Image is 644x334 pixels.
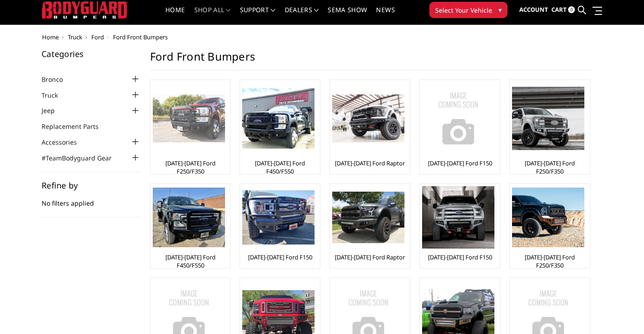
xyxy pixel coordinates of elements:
div: No filters applied [42,181,141,217]
a: [DATE]-[DATE] Ford Raptor [335,253,405,261]
a: [DATE]-[DATE] Ford F150 [248,253,312,261]
a: Truck [68,33,82,41]
a: [DATE]-[DATE] Ford F150 [428,253,492,261]
span: Select Your Vehicle [435,5,492,15]
h5: Refine by [42,181,141,189]
button: Select Your Vehicle [429,2,508,18]
a: Home [165,7,185,24]
h1: Ford Front Bumpers [150,50,591,71]
span: Account [519,5,548,14]
a: [DATE]-[DATE] Ford F450/F550 [242,159,318,175]
a: #TeamBodyguard Gear [42,153,123,163]
a: Truck [42,90,69,100]
a: News [376,7,395,24]
span: ▾ [498,5,502,14]
a: Ford [91,33,104,41]
a: Support [240,7,276,24]
span: Cart [551,5,567,14]
a: [DATE]-[DATE] Ford Raptor [335,159,405,167]
a: Bronco [42,75,74,84]
img: No Image [422,82,494,155]
a: No Image [422,82,498,155]
a: Accessories [42,137,88,147]
a: [DATE]-[DATE] Ford F150 [428,159,492,167]
a: Dealers [285,7,319,24]
a: SEMA Show [328,7,367,24]
a: Replacement Parts [42,122,110,131]
span: Ford Front Bumpers [113,33,168,41]
a: Home [42,33,59,41]
a: [DATE]-[DATE] Ford F250/F350 [153,159,228,175]
a: [DATE]-[DATE] Ford F450/F550 [153,253,228,269]
span: 0 [568,6,575,13]
a: [DATE]-[DATE] Ford F250/F350 [512,159,588,175]
img: BODYGUARD BUMPERS [42,1,128,18]
h5: Categories [42,50,141,58]
a: Jeep [42,106,66,115]
iframe: Chat Widget [599,291,644,334]
a: [DATE]-[DATE] Ford F250/F350 [512,253,588,269]
a: shop all [194,7,231,24]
